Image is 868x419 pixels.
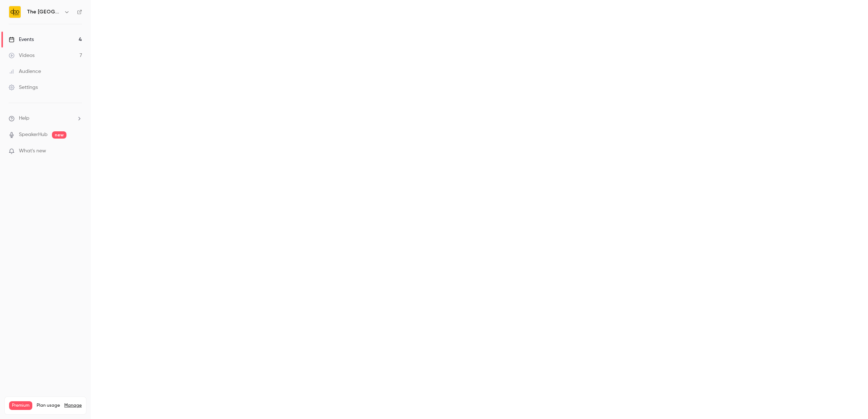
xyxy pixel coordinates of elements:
[9,6,21,18] img: The DPO Centre
[9,36,34,43] div: Events
[9,52,35,59] div: Videos
[37,403,60,408] span: Plan usage
[9,115,82,122] li: help-dropdown-opener
[19,115,29,122] span: Help
[73,148,82,155] iframe: Noticeable Trigger
[64,403,82,408] a: Manage
[27,8,61,16] h6: The [GEOGRAPHIC_DATA]
[9,84,38,91] div: Settings
[52,131,66,139] span: new
[9,68,41,75] div: Audience
[19,147,46,155] span: What's new
[9,401,32,410] span: Premium
[19,131,48,139] a: SpeakerHub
